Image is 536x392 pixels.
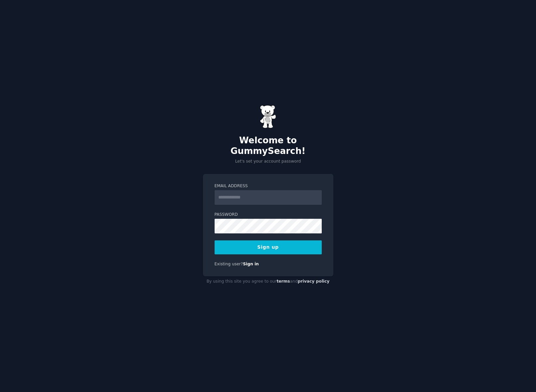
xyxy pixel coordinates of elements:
div: By using this site you agree to our and [203,276,333,287]
label: Password [215,212,322,218]
button: Sign up [215,240,322,254]
span: Existing user? [215,262,243,266]
a: terms [276,279,290,284]
label: Email Address [215,183,322,189]
p: Let's set your account password [203,159,333,165]
h2: Welcome to GummySearch! [203,135,333,156]
a: Sign in [243,262,259,266]
a: privacy policy [298,279,330,284]
img: Gummy Bear [260,105,276,128]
